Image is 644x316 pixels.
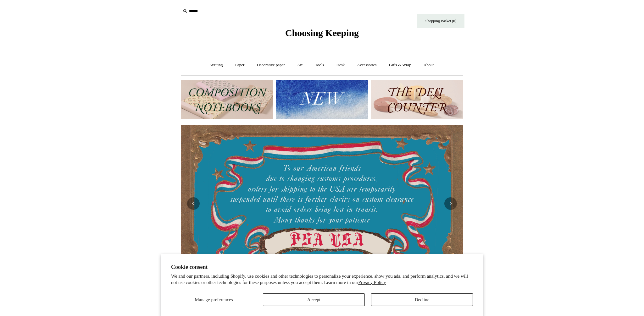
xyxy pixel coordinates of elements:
button: Decline [371,293,473,306]
span: Manage preferences [195,297,233,302]
button: Manage preferences [171,293,257,306]
a: Gifts & Wrap [383,57,417,74]
button: Next [444,197,457,210]
img: USA PSA .jpg__PID:33428022-6587-48b7-8b57-d7eefc91f15a [181,125,463,282]
img: New.jpg__PID:f73bdf93-380a-4a35-bcfe-7823039498e1 [276,80,368,119]
a: Decorative paper [251,57,291,74]
a: Desk [331,57,351,74]
a: Privacy Policy [358,280,386,285]
a: Paper [230,57,250,74]
button: Accept [263,293,365,306]
img: The Deli Counter [371,80,463,119]
a: Tools [309,57,330,74]
a: Art [291,57,308,74]
p: We and our partners, including Shopify, use cookies and other technologies to personalize your ex... [171,273,473,286]
h2: Cookie consent [171,264,473,270]
button: Previous [187,197,200,210]
a: Choosing Keeping [285,33,359,37]
span: Choosing Keeping [285,28,359,38]
a: About [418,57,440,74]
a: Accessories [352,57,382,74]
a: Writing [205,57,229,74]
a: Shopping Basket (0) [417,14,464,28]
img: 202302 Composition ledgers.jpg__PID:69722ee6-fa44-49dd-a067-31375e5d54ec [181,80,273,119]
